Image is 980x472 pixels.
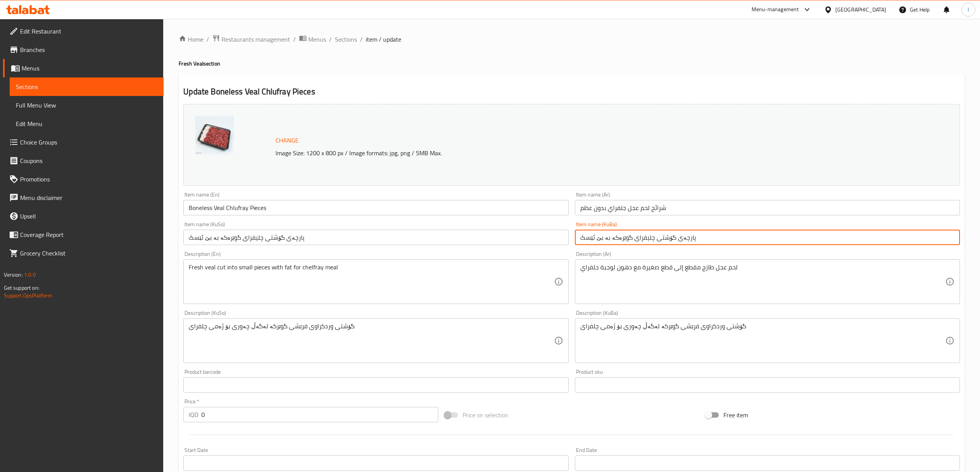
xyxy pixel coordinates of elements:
span: Choice Groups [20,138,157,147]
nav: breadcrumb [179,34,965,44]
a: Sections [335,35,357,44]
textarea: لحم عجل طازج مقطع إلى قطع صغيرة مع دهون لوجبة جلفراي [580,264,945,300]
input: Please enter product barcode [183,377,568,393]
p: IQD [189,410,198,419]
a: Coupons [3,151,164,170]
span: Full Menu View [16,101,157,110]
span: Change [275,135,299,146]
button: Change [272,133,302,148]
div: Menu-management [752,5,799,14]
span: item / update [366,35,401,44]
span: Restaurants management [221,35,290,44]
a: Full Menu View [10,96,164,114]
a: Edit Restaurant [3,22,164,40]
li: / [293,35,296,44]
h2: Update Boneless Veal Chlufray Pieces [183,86,960,97]
span: Price on selection [463,410,508,420]
span: Menus [308,35,326,44]
span: Promotions [20,175,157,184]
h4: Fresh Veal section [179,60,965,67]
a: Home [179,35,203,44]
span: Grocery Checklist [20,249,157,258]
span: Sections [16,82,157,91]
a: Sections [10,77,164,96]
span: Version: [4,270,23,280]
a: Promotions [3,170,164,188]
li: / [329,35,332,44]
span: 1.0.0 [24,270,36,280]
a: Branches [3,40,164,59]
input: Enter name KuBa [575,230,960,245]
a: Restaurants management [212,34,290,44]
input: Enter name KuSo [183,230,568,245]
span: Get support on: [4,283,39,293]
span: Menus [22,64,157,73]
input: Please enter product sku [575,377,960,393]
a: Menu disclaimer [3,188,164,207]
span: Free item [723,410,748,420]
span: Upsell [20,212,157,221]
span: Coverage Report [20,230,157,239]
span: Edit Restaurant [20,27,157,36]
span: Branches [20,45,157,54]
textarea: Fresh veal cut into small pieces with fat for chelfray meal [189,264,554,300]
textarea: گۆشتی وردکراوی فرێشی گوێرکە لەگەڵ چەوری بۆ ژەمی چلفرای [580,323,945,359]
input: Enter name Ar [575,200,960,215]
a: Menus [3,59,164,77]
a: Support.OpsPlatform [4,291,53,301]
span: Menu disclaimer [20,193,157,202]
a: Coverage Report [3,225,164,244]
div: [GEOGRAPHIC_DATA] [835,5,886,14]
li: / [206,35,209,44]
a: Grocery Checklist [3,244,164,262]
li: / [360,35,363,44]
span: Coupons [20,156,157,165]
a: Upsell [3,207,164,225]
span: l [968,5,969,14]
a: Menus [299,34,326,44]
span: Edit Menu [16,119,157,128]
img: Freshi_Sirwan_Qasab_Cow_M638784955312582844.jpg [195,116,234,155]
a: Edit Menu [10,114,164,133]
input: Enter name En [183,200,568,215]
p: Image Size: 1200 x 800 px / Image formats: jpg, png / 5MB Max. [272,148,837,158]
textarea: گۆشتی وردکراوی فرێشی گوێرکە لەگەڵ چەوری بۆ ژەمی چلفرای [189,323,554,359]
a: Choice Groups [3,133,164,151]
input: Please enter price [201,407,438,422]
